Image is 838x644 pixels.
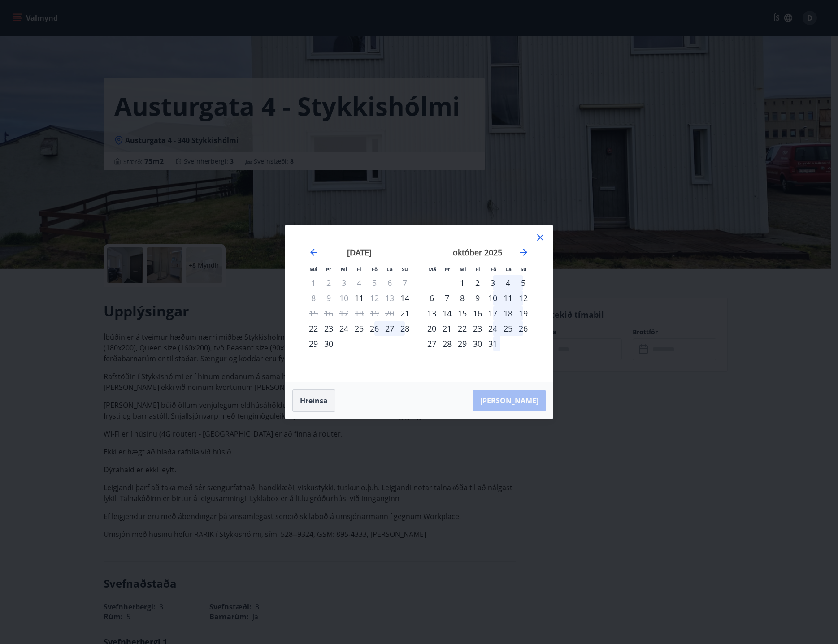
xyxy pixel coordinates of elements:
td: fimmtudagur, 11. september 2025 [352,290,367,306]
td: mánudagur, 20. október 2025 [424,321,439,336]
td: Not available. sunnudagur, 7. september 2025 [397,275,412,290]
div: 25 [500,321,516,336]
td: miðvikudagur, 15. október 2025 [455,306,470,321]
div: 6 [424,290,439,306]
div: 16 [470,306,485,321]
small: La [505,266,512,272]
div: 2 [470,275,485,290]
td: föstudagur, 10. október 2025 [485,290,500,306]
div: 20 [424,321,439,336]
td: Not available. þriðjudagur, 2. september 2025 [321,275,336,290]
td: fimmtudagur, 2. október 2025 [470,275,485,290]
td: Not available. fimmtudagur, 18. september 2025 [352,306,367,321]
div: 21 [439,321,455,336]
td: föstudagur, 3. október 2025 [485,275,500,290]
small: La [386,266,393,272]
div: Aðeins útritun í boði [306,306,321,321]
td: sunnudagur, 14. september 2025 [397,290,412,306]
td: sunnudagur, 28. september 2025 [397,321,412,336]
td: miðvikudagur, 1. október 2025 [455,275,470,290]
div: 10 [485,290,500,306]
td: sunnudagur, 19. október 2025 [516,306,531,321]
div: Aðeins útritun í boði [367,290,382,306]
td: föstudagur, 31. október 2025 [485,336,500,351]
td: Not available. föstudagur, 19. september 2025 [367,306,382,321]
div: Aðeins innritun í boði [352,290,367,306]
div: Aðeins innritun í boði [397,306,412,321]
td: sunnudagur, 5. október 2025 [516,275,531,290]
td: þriðjudagur, 28. október 2025 [439,336,455,351]
div: 28 [439,336,455,351]
div: Move forward to switch to the next month. [518,247,529,258]
td: þriðjudagur, 30. september 2025 [321,336,336,351]
div: Move backward to switch to the previous month. [308,247,319,258]
td: mánudagur, 22. september 2025 [306,321,321,336]
div: 23 [470,321,485,336]
td: þriðjudagur, 7. október 2025 [439,290,455,306]
small: Su [402,266,408,272]
td: föstudagur, 24. október 2025 [485,321,500,336]
div: 11 [500,290,516,306]
td: Not available. mánudagur, 15. september 2025 [306,306,321,321]
td: Not available. föstudagur, 12. september 2025 [367,290,382,306]
td: Not available. þriðjudagur, 9. september 2025 [321,290,336,306]
td: föstudagur, 17. október 2025 [485,306,500,321]
td: Not available. miðvikudagur, 10. september 2025 [336,290,352,306]
div: 22 [455,321,470,336]
div: 19 [516,306,531,321]
td: Not available. laugardagur, 6. september 2025 [382,275,397,290]
td: fimmtudagur, 30. október 2025 [470,336,485,351]
div: 25 [352,321,367,336]
td: fimmtudagur, 25. september 2025 [352,321,367,336]
td: sunnudagur, 21. september 2025 [397,306,412,321]
small: Má [309,266,317,272]
small: Þr [326,266,331,272]
td: miðvikudagur, 8. október 2025 [455,290,470,306]
small: Þr [445,266,450,272]
td: Not available. laugardagur, 13. september 2025 [382,290,397,306]
td: mánudagur, 27. október 2025 [424,336,439,351]
td: mánudagur, 13. október 2025 [424,306,439,321]
td: fimmtudagur, 23. október 2025 [470,321,485,336]
td: Not available. föstudagur, 5. september 2025 [367,275,382,290]
div: 23 [321,321,336,336]
small: Mi [341,266,347,272]
div: 27 [382,321,397,336]
td: Not available. fimmtudagur, 4. september 2025 [352,275,367,290]
div: 24 [336,321,352,336]
button: Hreinsa [292,389,335,412]
td: Not available. miðvikudagur, 17. september 2025 [336,306,352,321]
div: 29 [306,336,321,351]
div: 9 [470,290,485,306]
td: laugardagur, 27. september 2025 [382,321,397,336]
div: 24 [485,321,500,336]
div: 8 [455,290,470,306]
div: 18 [500,306,516,321]
small: Mi [460,266,466,272]
div: 13 [424,306,439,321]
td: laugardagur, 18. október 2025 [500,306,516,321]
td: Not available. mánudagur, 8. september 2025 [306,290,321,306]
div: 26 [367,321,382,336]
small: Fö [372,266,378,272]
div: 1 [455,275,470,290]
div: Calendar [296,236,542,371]
td: fimmtudagur, 9. október 2025 [470,290,485,306]
small: Su [521,266,527,272]
td: sunnudagur, 26. október 2025 [516,321,531,336]
td: þriðjudagur, 23. september 2025 [321,321,336,336]
div: 22 [306,321,321,336]
div: 12 [516,290,531,306]
td: þriðjudagur, 14. október 2025 [439,306,455,321]
div: 14 [439,306,455,321]
div: 31 [485,336,500,351]
td: Not available. mánudagur, 1. september 2025 [306,275,321,290]
td: miðvikudagur, 22. október 2025 [455,321,470,336]
small: Fi [357,266,361,272]
div: 3 [485,275,500,290]
div: 5 [516,275,531,290]
strong: október 2025 [453,247,502,258]
td: laugardagur, 11. október 2025 [500,290,516,306]
div: 28 [397,321,412,336]
div: 29 [455,336,470,351]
